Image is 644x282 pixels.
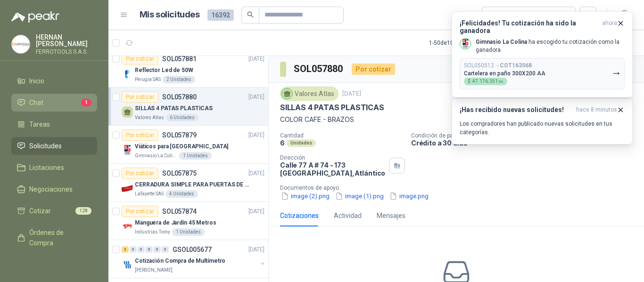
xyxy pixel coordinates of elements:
[576,106,617,114] span: hace 8 minutos
[173,246,212,253] p: GSOL005677
[135,228,170,236] p: Industrias Tomy
[122,259,133,270] img: Company Logo
[476,38,625,54] p: ha escogido tu cotización como la ganadora
[135,104,213,113] p: SILLAS 4 PATAS PLASTICAS
[154,246,161,253] div: 0
[108,49,268,88] a: Por cotizarSOL057881[DATE] Company LogoReflector Led de 50WPerugia SAS2 Unidades
[280,132,404,139] p: Cantidad
[280,210,319,221] div: Cotizaciones
[294,62,344,76] h3: SOL057880
[122,244,266,274] a: 3 0 0 0 0 0 GSOL005677[DATE] Company LogoCotización Compra de Multímetro[PERSON_NAME]
[280,154,385,161] p: Dirección
[377,210,405,221] div: Mensajes
[29,227,88,248] span: Órdenes de Compra
[602,19,617,34] span: ahora
[280,114,633,125] p: COLOR CAFE - BRAZOS
[140,8,200,22] h1: Mis solicitudes
[472,79,504,84] span: 47.176.351
[11,202,97,220] a: Cotizar128
[29,119,50,129] span: Tareas
[29,206,51,216] span: Cotizar
[247,11,254,18] span: search
[165,190,198,198] div: 4 Unidades
[464,70,545,77] p: Cartelera en paño 300X200 AA
[487,10,507,20] div: Todas
[122,168,158,179] div: Por cotizar
[29,162,64,173] span: Licitaciones
[11,224,97,252] a: Órdenes de Compra
[280,87,339,101] div: Valores Atlas
[162,94,197,100] p: SOL057880
[162,170,197,177] p: SOL057875
[452,11,633,97] button: ¡Felicidades! Tu cotización ha sido la ganadoraahora Company LogoGimnasio La Colina ha escogido t...
[36,34,97,47] p: HERNAN [PERSON_NAME]
[248,93,264,102] p: [DATE]
[452,98,633,145] button: ¡Has recibido nuevas solicitudes!hace 8 minutos Los compradores han publicado nuevas solicitudes ...
[500,62,532,69] b: COT163568
[11,115,97,133] a: Tareas
[280,139,285,147] p: 6
[498,80,504,84] span: ,96
[248,55,264,64] p: [DATE]
[388,191,429,201] button: image.png
[162,132,197,138] p: SOL057879
[108,164,268,202] a: Por cotizarSOL057875[DATE] Company LogoCERRADURA SIMPLE PARA PUERTAS DE VIDRIOLafayette SAS4 Unid...
[135,257,225,266] p: Cotización Compra de Multímetro
[122,68,133,80] img: Company Logo
[135,152,177,160] p: Gimnasio La Colina
[280,161,385,177] p: Calle 77 A # 74 - 173 [GEOGRAPHIC_DATA] , Atlántico
[29,184,73,194] span: Negociaciones
[122,246,129,253] div: 3
[162,208,197,215] p: SOL057874
[411,139,640,147] p: Crédito a 30 días
[135,114,164,121] p: Valores Atlas
[464,78,507,85] div: $
[122,183,133,194] img: Company Logo
[11,137,97,155] a: Solicitudes
[122,206,158,217] div: Por cotizar
[280,191,330,201] button: image (2).png
[135,266,173,274] p: [PERSON_NAME]
[342,89,361,98] p: [DATE]
[248,169,264,178] p: [DATE]
[135,66,193,75] p: Reflector Led de 50W
[135,180,252,189] p: CERRADURA SIMPLE PARA PUERTAS DE VIDRIO
[29,141,62,151] span: Solicitudes
[135,76,161,83] p: Perugia SAS
[162,56,197,62] p: SOL057881
[135,190,164,198] p: Lafayette SAS
[207,9,234,21] span: 16392
[11,180,97,198] a: Negociaciones
[138,246,145,253] div: 0
[146,246,153,253] div: 0
[352,64,395,75] div: Por cotizar
[122,129,158,141] div: Por cotizar
[460,106,572,114] h3: ¡Has recibido nuevas solicitudes!
[130,246,137,253] div: 0
[108,202,268,240] a: Por cotizarSOL057874[DATE] Company LogoManguera de Jardín 45 MetrosIndustrias Tomy1 Unidades
[334,191,385,201] button: image (1).png
[172,228,205,236] div: 1 Unidades
[476,39,527,45] b: Gimnasio La Colina
[460,19,598,34] h3: ¡Felicidades! Tu cotización ha sido la ganadora
[460,58,625,89] button: SOL050512→COT163568Cartelera en paño 300X200 AA$47.176.351,96
[280,185,640,191] p: Documentos de apoyo
[411,132,640,139] p: Condición de pago
[122,145,133,156] img: Company Logo
[11,256,97,274] a: Remisiones
[334,210,362,221] div: Actividad
[166,114,198,121] div: 6 Unidades
[29,76,44,86] span: Inicio
[429,35,494,50] div: 1 - 50 de 10627
[460,39,471,49] img: Company Logo
[11,94,97,112] a: Chat1
[11,72,97,90] a: Inicio
[12,35,30,53] img: Company Logo
[122,91,158,103] div: Por cotizar
[81,99,91,106] span: 1
[248,207,264,216] p: [DATE]
[122,221,133,232] img: Company Logo
[108,88,268,126] a: Por cotizarSOL057880[DATE] SILLAS 4 PATAS PLASTICASValores Atlas6 Unidades
[280,103,384,113] p: SILLAS 4 PATAS PLASTICAS
[460,120,625,137] p: Los compradores han publicado nuevas solicitudes en tus categorías.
